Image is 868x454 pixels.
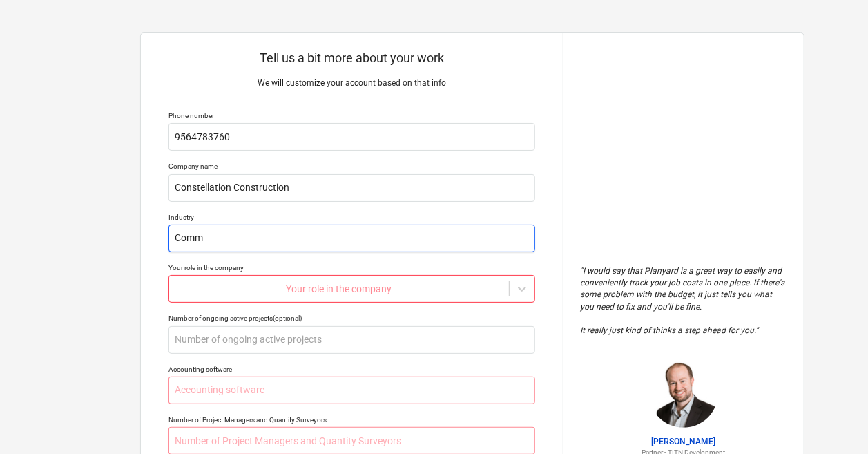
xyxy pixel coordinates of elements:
[168,77,535,89] p: We will customize your account based on that info
[168,213,535,222] div: Industry
[168,111,535,120] div: Phone number
[168,415,535,424] div: Number of Project Managers and Quantity Surveyors
[168,225,535,252] input: Industry
[168,365,535,374] div: Accounting software
[580,265,787,337] p: " I would say that Planyard is a great way to easily and conveniently track your job costs in one...
[168,314,535,323] div: Number of ongoing active projects (optional)
[168,50,535,66] p: Tell us a bit more about your work
[580,436,787,448] p: [PERSON_NAME]
[168,263,535,272] div: Your role in the company
[168,123,535,151] input: Your phone number
[168,377,535,404] input: Accounting software
[168,326,535,354] input: Number of ongoing active projects
[649,359,718,428] img: Jordan Cohen
[168,162,535,171] div: Company name
[168,174,535,202] input: Company name
[799,388,868,454] iframe: Chat Widget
